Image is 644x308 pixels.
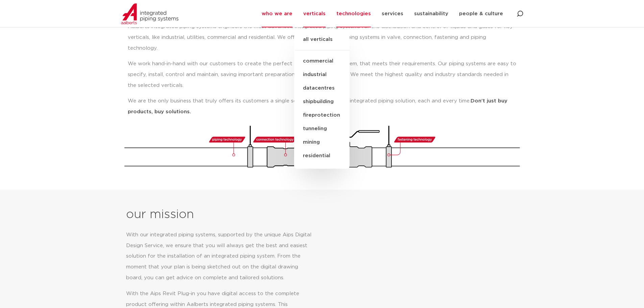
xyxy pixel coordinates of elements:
a: commercial [294,54,350,68]
a: industrial [294,68,350,81]
a: tunneling [294,122,350,136]
a: shipbuilding [294,95,350,109]
h2: our mission [126,207,325,223]
p: We work hand-in-hand with our customers to create the perfect integrated piping system, that meet... [128,58,517,91]
a: residential [294,149,350,163]
a: datacentres [294,81,350,95]
p: With our integrated piping systems, supported by the unique Aips Digital Design Service, we ensur... [126,230,314,284]
a: mining [294,136,350,149]
a: all verticals [294,35,350,50]
p: Aalberts integrated piping systems engineers the most advanced integrated piping systems for the ... [128,21,517,54]
ul: verticals [294,29,350,169]
p: We are the only business that truly offers its customers a single sourced and complete integrated... [128,96,517,117]
a: fireprotection [294,109,350,122]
